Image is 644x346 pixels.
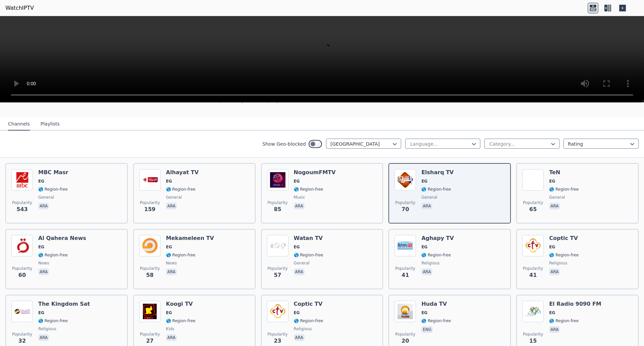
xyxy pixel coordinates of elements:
[268,200,288,205] span: Popularity
[38,252,68,258] span: 🌎 Region-free
[12,266,32,271] span: Popularity
[522,235,544,256] img: Coptic TV
[38,179,44,184] span: EG
[549,252,579,258] span: 🌎 Region-free
[421,326,433,333] p: eng
[294,252,323,258] span: 🌎 Region-free
[267,235,288,256] img: Watan TV
[549,260,567,266] span: religious
[166,187,196,192] span: 🌎 Region-free
[166,268,177,275] p: ara
[166,252,196,258] span: 🌎 Region-free
[166,235,214,242] h6: Mekameleen TV
[394,301,416,322] img: Huda TV
[294,310,300,315] span: EG
[395,200,415,205] span: Popularity
[166,301,196,307] h6: Koogi TV
[294,244,300,250] span: EG
[38,318,68,324] span: 🌎 Region-free
[421,301,451,307] h6: Huda TV
[18,337,26,345] span: 32
[529,271,537,279] span: 41
[38,260,49,266] span: news
[268,266,288,271] span: Popularity
[274,271,281,279] span: 57
[294,326,312,332] span: religious
[549,318,579,324] span: 🌎 Region-free
[522,169,544,191] img: TeN
[274,205,281,213] span: 85
[395,332,415,337] span: Popularity
[166,179,172,184] span: EG
[268,332,288,337] span: Popularity
[139,169,161,191] img: Alhayat TV
[139,235,161,256] img: Mekameleen TV
[38,326,56,332] span: religious
[11,169,33,191] img: MBC Masr
[549,169,579,176] h6: TeN
[394,169,416,191] img: Elsharq TV
[549,195,565,200] span: general
[294,169,336,176] h6: NogoumFMTV
[262,141,306,147] label: Show Geo-blocked
[38,244,44,250] span: EG
[294,301,323,307] h6: Coptic TV
[401,271,409,279] span: 41
[421,310,427,315] span: EG
[146,337,154,345] span: 27
[166,310,172,315] span: EG
[38,203,49,209] p: ara
[166,260,177,266] span: news
[523,332,543,337] span: Popularity
[421,179,427,184] span: EG
[146,271,154,279] span: 58
[38,301,90,307] h6: The Kingdom Sat
[294,195,305,200] span: music
[294,179,300,184] span: EG
[549,326,560,333] p: ara
[294,187,323,192] span: 🌎 Region-free
[523,200,543,205] span: Popularity
[294,260,310,266] span: general
[523,266,543,271] span: Popularity
[12,332,32,337] span: Popularity
[294,268,305,275] p: ara
[166,244,172,250] span: EG
[267,301,288,322] img: Coptic TV
[401,205,409,213] span: 70
[166,203,177,209] p: ara
[274,337,281,345] span: 23
[549,301,601,307] h6: El Radio 9090 FM
[421,268,432,275] p: ara
[166,169,199,176] h6: Alhayat TV
[421,318,451,324] span: 🌎 Region-free
[41,118,60,131] button: Playlists
[166,318,196,324] span: 🌎 Region-free
[421,195,437,200] span: general
[294,318,323,324] span: 🌎 Region-free
[140,266,160,271] span: Popularity
[166,195,182,200] span: general
[140,332,160,337] span: Popularity
[421,235,454,242] h6: Aghapy TV
[38,187,68,192] span: 🌎 Region-free
[294,334,305,341] p: ara
[421,169,453,176] h6: Elsharq TV
[421,244,427,250] span: EG
[549,203,560,209] p: ara
[5,4,34,12] a: WatchIPTV
[394,235,416,256] img: Aghapy TV
[549,179,555,184] span: EG
[38,310,44,315] span: EG
[12,200,32,205] span: Popularity
[421,187,451,192] span: 🌎 Region-free
[522,301,544,322] img: El Radio 9090 FM
[166,326,174,332] span: kids
[8,118,30,131] button: Channels
[421,252,451,258] span: 🌎 Region-free
[401,337,409,345] span: 20
[549,235,579,242] h6: Coptic TV
[139,301,161,322] img: Koogi TV
[18,271,26,279] span: 60
[140,200,160,205] span: Popularity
